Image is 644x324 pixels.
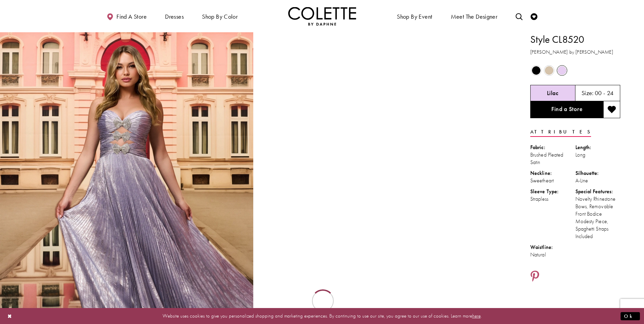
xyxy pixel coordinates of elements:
[288,7,356,25] img: Colette by Daphne
[116,13,147,20] span: Find a store
[449,7,499,25] a: Meet the designer
[288,7,356,25] a: Visit Home Page
[202,13,238,20] span: Shop by color
[530,48,620,56] h3: [PERSON_NAME] by [PERSON_NAME]
[472,312,481,319] a: here
[547,90,559,96] h5: Chosen color
[165,13,184,20] span: Dresses
[49,311,595,321] p: Website uses cookies to give you personalized shopping and marketing experiences. By continuing t...
[530,251,575,258] div: Natural
[200,7,239,25] span: Shop by color
[575,169,621,177] div: Silhouette:
[575,151,621,159] div: Long
[4,310,16,322] button: Close Dialog
[105,7,148,25] a: Find a store
[530,195,575,203] div: Strapless
[595,90,614,96] h5: 00 - 24
[556,65,568,76] div: Lilac
[530,64,620,77] div: Product color controls state depends on size chosen
[395,7,434,25] span: Shop By Event
[451,13,498,20] span: Meet the designer
[163,7,185,25] span: Dresses
[575,195,621,240] div: Novelty Rhinestone Bows, Removable Front Bodice Modesty Piece, Spaghetti Straps Included
[530,144,575,151] div: Fabric:
[575,177,621,184] div: A-Line
[530,127,591,137] a: Attributes
[530,151,575,166] div: Brushed Pleated Satin
[257,32,510,159] video: Style CL8520 Colette by Daphne #1 autoplay loop mute video
[530,188,575,195] div: Sleeve Type:
[530,270,539,283] a: Share using Pinterest - Opens in new tab
[603,101,620,118] button: Add to wishlist
[530,169,575,177] div: Neckline:
[530,101,603,118] a: Find a Store
[530,177,575,184] div: Sweetheart
[575,144,621,151] div: Length:
[397,13,432,20] span: Shop By Event
[543,65,555,76] div: Gold Dust
[575,188,621,195] div: Special Features:
[530,65,542,76] div: Black
[530,32,620,47] h1: Style CL8520
[621,312,640,320] button: Submit Dialog
[529,7,539,25] a: Check Wishlist
[530,244,575,251] div: Waistline:
[514,7,524,25] a: Toggle search
[582,89,594,97] span: Size:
